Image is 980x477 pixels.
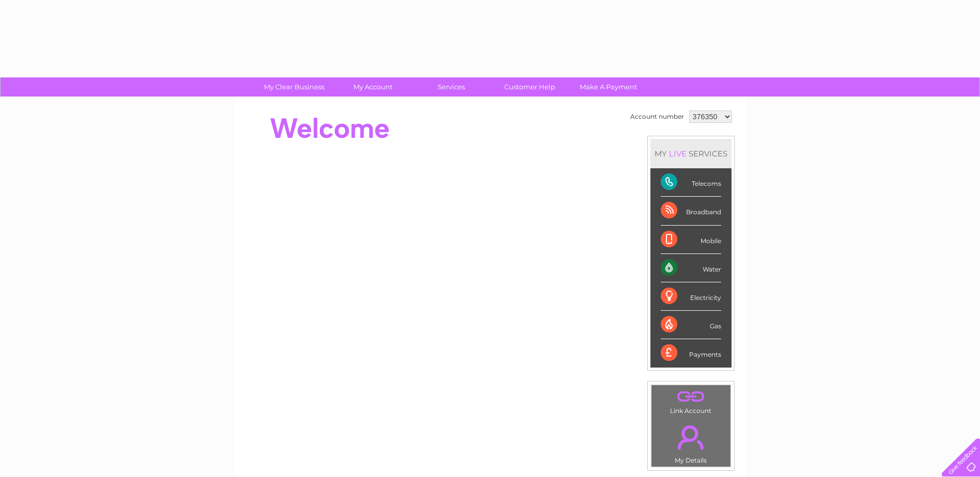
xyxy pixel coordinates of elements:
[650,139,732,168] div: MY SERVICES
[330,77,415,97] a: My Account
[661,254,721,282] div: Water
[409,77,494,97] a: Services
[487,77,572,97] a: Customer Help
[661,226,721,254] div: Mobile
[654,388,728,406] a: .
[661,197,721,225] div: Broadband
[628,108,687,125] td: Account number
[661,311,721,339] div: Gas
[566,77,651,97] a: Make A Payment
[654,419,728,455] a: .
[667,149,689,158] div: LIVE
[252,77,337,97] a: My Clear Business
[661,282,721,311] div: Electricity
[651,385,731,417] td: Link Account
[661,339,721,367] div: Payments
[661,168,721,197] div: Telecoms
[651,417,731,467] td: My Details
